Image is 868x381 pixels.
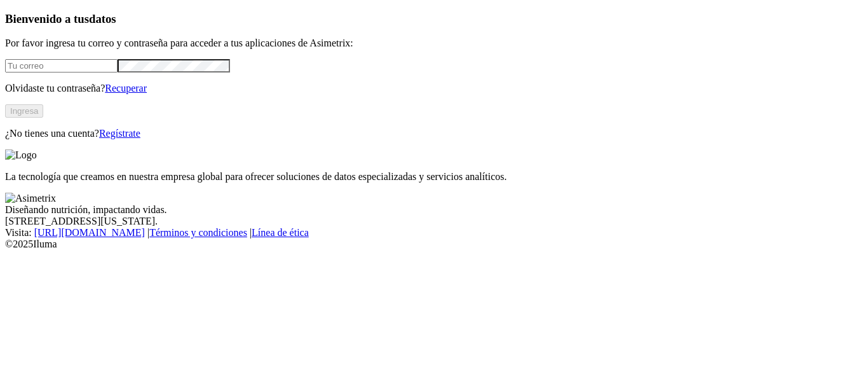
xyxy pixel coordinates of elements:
p: ¿No tienes una cuenta? [5,128,863,139]
div: © 2025 Iluma [5,239,863,250]
input: Tu correo [5,59,118,73]
p: Por favor ingresa tu correo y contraseña para acceder a tus aplicaciones de Asimetrix: [5,38,863,49]
div: Visita : | | [5,227,863,239]
div: [STREET_ADDRESS][US_STATE]. [5,216,863,227]
img: Logo [5,149,37,161]
p: Olvidaste tu contraseña? [5,83,863,94]
h3: Bienvenido a tus [5,12,863,26]
a: Regístrate [99,128,140,139]
div: Diseñando nutrición, impactando vidas. [5,204,863,216]
a: Línea de ética [252,227,309,238]
button: Ingresa [5,104,43,118]
a: [URL][DOMAIN_NAME] [34,227,145,238]
p: La tecnología que creamos en nuestra empresa global para ofrecer soluciones de datos especializad... [5,171,863,183]
img: Asimetrix [5,193,56,204]
a: Términos y condiciones [149,227,247,238]
span: datos [89,12,116,25]
a: Recuperar [105,83,147,94]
